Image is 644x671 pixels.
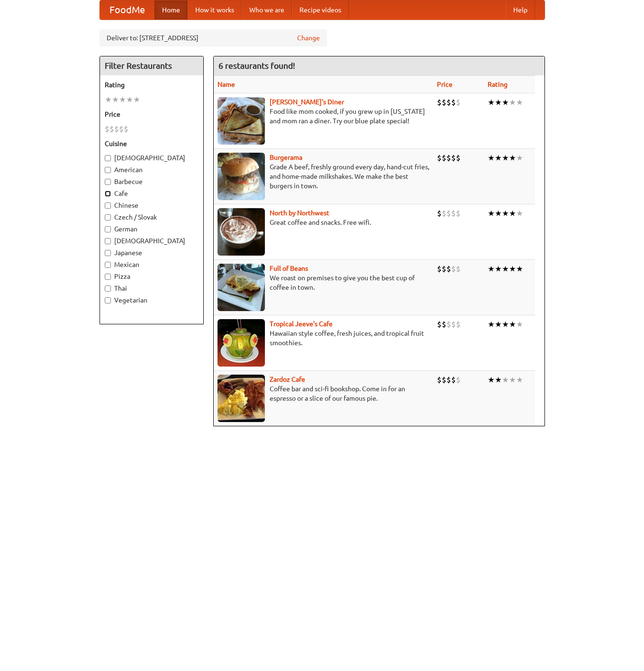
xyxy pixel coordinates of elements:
[105,236,199,246] label: [DEMOGRAPHIC_DATA]
[105,295,199,305] label: Vegetarian
[437,153,442,163] li: $
[105,274,111,280] input: Pizza
[446,208,451,219] li: $
[218,208,265,256] img: north.jpg
[105,202,111,209] input: Chinese
[509,153,516,163] li: ★
[105,155,111,161] input: [DEMOGRAPHIC_DATA]
[188,0,242,19] a: How it works
[446,264,451,274] li: $
[270,376,305,383] a: Zardoz Cafe
[270,154,302,161] a: Burgerama
[502,208,509,219] li: ★
[437,319,442,330] li: $
[105,285,111,292] input: Thai
[105,110,199,119] h5: Price
[456,264,461,274] li: $
[495,153,502,163] li: ★
[506,0,535,19] a: Help
[516,319,523,330] li: ★
[133,94,140,105] li: ★
[509,264,516,274] li: ★
[105,284,199,293] label: Thai
[516,264,523,274] li: ★
[495,375,502,385] li: ★
[516,153,523,163] li: ★
[488,264,495,274] li: ★
[105,167,111,173] input: American
[495,208,502,219] li: ★
[495,97,502,108] li: ★
[105,80,199,90] h5: Rating
[218,81,235,88] a: Name
[437,264,442,274] li: $
[100,29,327,46] div: Deliver to: [STREET_ADDRESS]
[105,226,111,232] input: German
[509,97,516,108] li: ★
[105,250,111,256] input: Japanese
[105,224,199,234] label: German
[218,384,429,403] p: Coffee bar and sci-fi bookshop. Come in for an espresso or a slice of our famous pie.
[451,319,456,330] li: $
[437,97,442,108] li: $
[502,97,509,108] li: ★
[502,264,509,274] li: ★
[218,329,429,348] p: Hawaiian style coffee, fresh juices, and tropical fruit smoothies.
[442,319,446,330] li: $
[218,107,429,126] p: Food like mom cooked, if you grew up in [US_STATE] and mom ran a diner. Try our blue plate special!
[100,0,154,19] a: FoodMe
[105,201,199,210] label: Chinese
[446,97,451,108] li: $
[292,0,349,19] a: Recipe videos
[451,97,456,108] li: $
[446,153,451,163] li: $
[456,153,461,163] li: $
[105,94,112,105] li: ★
[488,153,495,163] li: ★
[516,375,523,385] li: ★
[114,124,119,134] li: $
[456,97,461,108] li: $
[218,264,265,311] img: beans.jpg
[456,375,461,385] li: $
[119,124,124,134] li: $
[297,33,320,43] a: Change
[509,208,516,219] li: ★
[154,0,188,19] a: Home
[105,297,111,303] input: Vegetarian
[456,208,461,219] li: $
[270,320,333,328] a: Tropical Jeeve's Cafe
[442,375,446,385] li: $
[105,139,199,148] h5: Cuisine
[112,94,119,105] li: ★
[451,375,456,385] li: $
[488,319,495,330] li: ★
[516,208,523,219] li: ★
[105,179,111,185] input: Barbecue
[437,208,442,219] li: $
[446,319,451,330] li: $
[446,375,451,385] li: $
[105,212,199,222] label: Czech / Slovak
[270,209,329,217] a: North by Northwest
[270,98,344,106] a: [PERSON_NAME]'s Diner
[488,208,495,219] li: ★
[124,124,128,134] li: $
[488,375,495,385] li: ★
[270,265,308,272] a: Full of Beans
[126,94,133,105] li: ★
[502,319,509,330] li: ★
[442,264,446,274] li: $
[218,61,295,70] ng-pluralize: 6 restaurants found!
[502,153,509,163] li: ★
[105,214,111,221] input: Czech / Slovak
[437,81,453,88] a: Price
[218,273,429,292] p: We roast on premises to give you the best cup of coffee in town.
[105,191,111,197] input: Cafe
[488,81,508,88] a: Rating
[502,375,509,385] li: ★
[516,97,523,108] li: ★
